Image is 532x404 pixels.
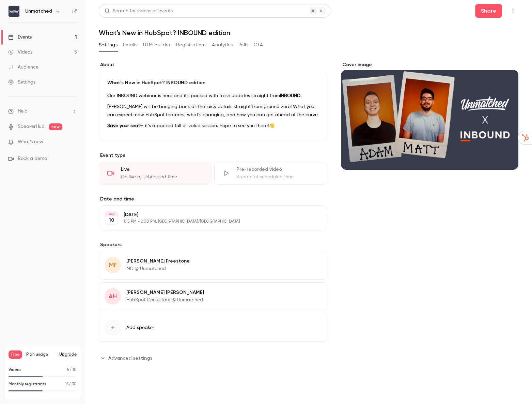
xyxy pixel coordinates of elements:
p: 1:15 PM - 2:00 PM, [GEOGRAPHIC_DATA]/[GEOGRAPHIC_DATA] [124,219,291,224]
div: LiveGo live at scheduled time [99,162,212,185]
label: Speakers [99,241,327,248]
p: HubSpot Consultant @ Unmatched [126,297,204,303]
p: Event type [99,152,327,159]
div: Events [8,34,32,41]
span: Plan usage [26,352,55,357]
button: Advanced settings [99,353,156,363]
a: SpeakerHub [18,123,45,130]
p: / 30 [65,381,77,387]
section: Advanced settings [99,353,327,363]
button: Add speaker [99,314,327,342]
p: Monthly registrants [9,381,46,387]
button: UTM builder [143,40,171,50]
p: [PERSON_NAME] [PERSON_NAME] [126,289,204,296]
span: 15 [65,382,69,386]
span: Add speaker [126,324,154,331]
div: AH[PERSON_NAME] [PERSON_NAME]HubSpot Consultant @ Unmatched [99,282,327,311]
label: About [99,61,327,68]
div: MF[PERSON_NAME] FreestoneMD @ Unmatched [99,251,327,280]
div: Go live at scheduled time [121,174,203,180]
div: SEP [105,212,118,216]
span: Help [18,108,28,115]
div: Videos [8,49,32,56]
span: Advanced settings [108,355,152,362]
button: Registrations [176,40,206,50]
p: Our INBOUND webinar is here and it's packed with fresh updates straight from . [107,92,319,100]
p: / 10 [67,367,77,373]
span: 5 [67,368,69,372]
div: Search for videos or events [105,8,173,15]
img: Unmatched [9,6,19,17]
section: Cover image [341,61,519,170]
p: Videos [9,367,21,373]
strong: INBOUND [280,93,300,98]
button: Polls [238,40,248,50]
span: What's new [18,138,43,146]
label: Date and time [99,196,327,203]
button: Analytics [212,40,233,50]
label: Cover image [341,61,519,68]
h6: Unmatched [25,8,52,15]
span: AH [109,292,117,301]
div: Pre-recorded video [236,166,318,173]
div: Audience [8,64,38,71]
span: Book a demo [18,155,47,162]
li: help-dropdown-opener [8,108,77,115]
div: Stream at scheduled time [236,174,318,180]
div: Settings [8,79,35,86]
button: Share [475,4,502,18]
button: Settings [99,40,118,50]
div: Live [121,166,203,173]
p: What’s New in HubSpot? INBOUND edition [107,79,319,86]
button: Upgrade [59,352,77,357]
button: CTA [254,40,263,50]
h1: What’s New in HubSpot? INBOUND edition [99,29,518,37]
p: 10 [109,217,114,224]
p: [PERSON_NAME] Freestone [126,258,190,265]
p: [DATE] [124,211,291,218]
p: — it’s a packed full of value session. Hope to see you there!👋 [107,122,319,130]
span: Free [9,350,22,359]
p: MD @ Unmatched [126,265,190,272]
span: new [49,123,62,130]
strong: Save your seat [107,123,140,128]
p: [PERSON_NAME] will be bringing back all the juicy details straight from ground zero! What you can... [107,103,319,119]
span: MF [109,260,117,270]
div: Pre-recorded videoStream at scheduled time [214,162,327,185]
button: Emails [123,40,137,50]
